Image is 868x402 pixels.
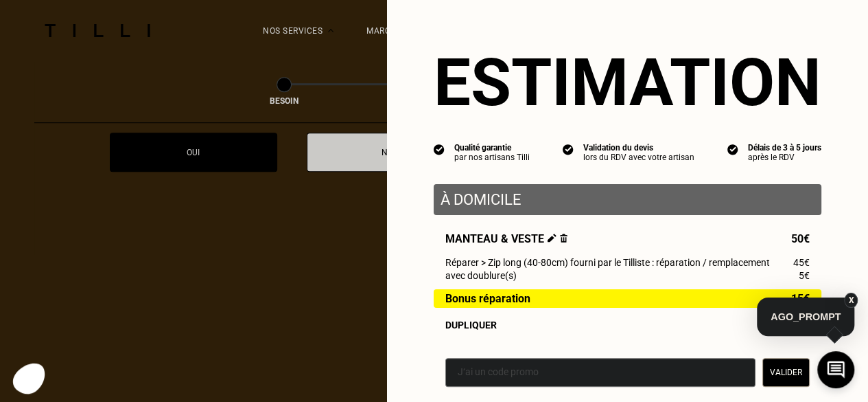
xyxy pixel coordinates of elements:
[445,232,567,245] span: Manteau & veste
[434,44,821,121] section: Estimation
[445,270,517,281] span: avec doublure(s)
[791,232,810,245] span: 50€
[445,293,530,304] span: Bonus réparation
[441,191,814,208] p: À domicile
[563,143,574,155] img: icon list info
[434,143,445,155] img: icon list info
[548,234,556,243] img: Éditer
[748,143,821,153] div: Délais de 3 à 5 jours
[757,298,854,336] p: AGO_PROMPT
[445,257,770,268] span: Réparer > Zip long (40-80cm) fourni par le Tilliste : réparation / remplacement
[727,143,738,155] img: icon list info
[445,358,755,387] input: J‘ai un code promo
[454,143,530,153] div: Qualité garantie
[454,153,530,162] div: par nos artisans Tilli
[799,270,810,281] span: 5€
[793,257,810,268] span: 45€
[445,320,810,331] div: Dupliquer
[748,153,821,162] div: après le RDV
[844,293,858,308] button: X
[583,153,694,162] div: lors du RDV avec votre artisan
[762,358,810,387] button: Valider
[560,234,567,243] img: Supprimer
[583,143,694,153] div: Validation du devis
